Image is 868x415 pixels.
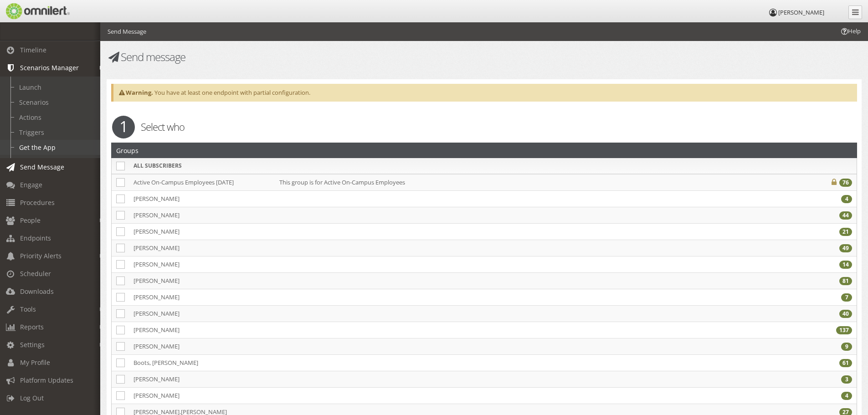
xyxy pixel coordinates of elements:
[839,359,852,367] div: 61
[154,88,310,97] span: You have at least one endpoint with partial configuration.
[20,269,51,278] span: Scheduler
[116,143,139,158] h2: Groups
[839,244,852,252] div: 49
[841,195,852,203] div: 4
[20,251,62,260] span: Priority Alerts
[129,371,275,387] td: [PERSON_NAME]
[112,116,135,138] span: 1
[105,120,863,133] h2: Select who
[839,228,852,236] div: 21
[836,326,852,334] div: 137
[841,343,852,351] div: 9
[841,375,852,384] div: 3
[129,256,275,272] td: [PERSON_NAME]
[20,287,54,296] span: Downloads
[129,305,275,322] td: [PERSON_NAME]
[108,27,146,36] li: Send Message
[20,323,44,331] span: Reports
[841,392,852,400] div: 4
[129,272,275,289] td: [PERSON_NAME]
[841,293,852,302] div: 7
[20,358,50,367] span: My Profile
[839,211,852,220] div: 44
[20,216,41,225] span: People
[20,394,44,402] span: Log Out
[839,261,852,269] div: 14
[839,277,852,285] div: 81
[20,305,36,313] span: Tools
[21,6,39,15] span: Help
[129,223,275,240] td: [PERSON_NAME]
[129,190,275,207] td: [PERSON_NAME]
[275,174,779,191] td: This group is for Active On-Campus Employees
[20,340,45,349] span: Settings
[20,180,42,189] span: Engage
[20,46,46,54] span: Timeline
[107,51,478,63] h1: Send message
[118,88,153,97] strong: Warning.
[129,240,275,256] td: [PERSON_NAME]
[20,234,51,242] span: Endpoints
[778,8,824,16] span: [PERSON_NAME]
[129,354,275,371] td: Boots, [PERSON_NAME]
[20,198,55,207] span: Procedures
[20,63,79,72] span: Scenarios Manager
[20,163,64,171] span: Send Message
[848,5,862,19] a: Collapse Menu
[20,376,73,384] span: Platform Updates
[129,174,275,191] td: Active On-Campus Employees [DATE]
[832,179,837,185] i: Private
[129,158,275,174] th: ALL SUBSCRIBERS
[129,207,275,223] td: [PERSON_NAME]
[5,3,70,19] img: Omnilert
[129,387,275,404] td: [PERSON_NAME]
[839,179,852,187] div: 76
[129,322,275,338] td: [PERSON_NAME]
[839,310,852,318] div: 40
[129,338,275,354] td: [PERSON_NAME]
[129,289,275,305] td: [PERSON_NAME]
[840,27,861,36] span: Help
